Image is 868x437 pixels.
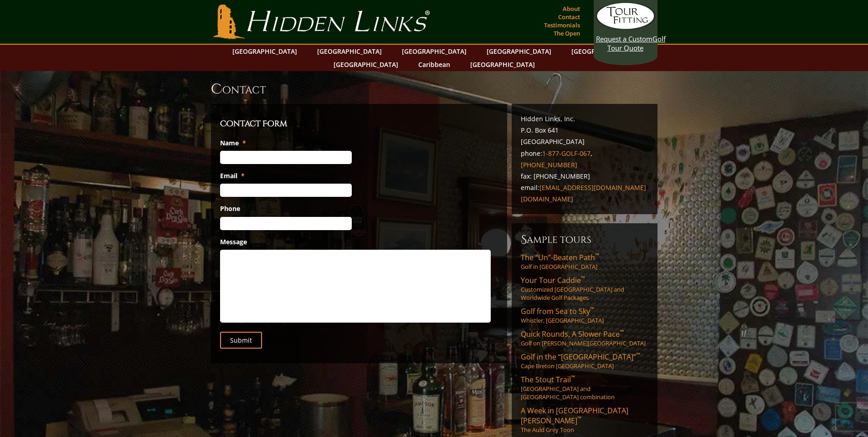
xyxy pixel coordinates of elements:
p: Hidden Links, Inc. P.O. Box 641 [GEOGRAPHIC_DATA] phone: , fax: [PHONE_NUMBER] email: [521,113,648,205]
a: [GEOGRAPHIC_DATA] [228,45,302,58]
a: The Stout Trail™[GEOGRAPHIC_DATA] and [GEOGRAPHIC_DATA] combination [521,375,648,401]
a: 1-877-GOLF-067 [542,149,591,158]
a: The “Un”-Beaten Path™Golf in [GEOGRAPHIC_DATA] [521,252,648,271]
a: Request a CustomGolf Tour Quote [596,2,655,52]
a: Quick Rounds, A Slower Pace™Golf on [PERSON_NAME][GEOGRAPHIC_DATA] [521,329,648,347]
sup: ™ [581,274,585,282]
sup: ™ [620,328,624,336]
a: Your Tour Caddie™Customized [GEOGRAPHIC_DATA] and Worldwide Golf Packages [521,275,648,302]
a: Golf from Sea to Sky™Whistler, [GEOGRAPHIC_DATA] [521,306,648,324]
label: Name [220,139,246,147]
sup: ™ [577,415,581,422]
h6: Sample Tours [521,232,648,247]
a: Golf in the “[GEOGRAPHIC_DATA]”™Cape Breton [GEOGRAPHIC_DATA] [521,352,648,370]
a: [EMAIL_ADDRESS][DOMAIN_NAME] [539,183,646,192]
a: [DOMAIN_NAME] [521,195,573,203]
span: The “Un”-Beaten Path [521,252,599,262]
sup: ™ [595,252,599,259]
a: [GEOGRAPHIC_DATA] [466,58,539,71]
span: The Stout Trail [521,375,575,385]
span: A Week in [GEOGRAPHIC_DATA][PERSON_NAME] [521,406,628,426]
a: Contact [556,10,582,23]
input: Submit [220,332,262,349]
h3: Contact Form [220,118,498,130]
a: [GEOGRAPHIC_DATA] [313,45,386,58]
a: The Open [551,27,582,40]
a: [GEOGRAPHIC_DATA] [567,45,641,58]
span: Golf in the “[GEOGRAPHIC_DATA]” [521,352,640,362]
label: Message [220,238,247,246]
a: About [560,2,582,15]
sup: ™ [590,305,594,313]
span: Golf from Sea to Sky [521,306,594,316]
label: Email [220,172,245,180]
span: Your Tour Caddie [521,275,585,285]
a: A Week in [GEOGRAPHIC_DATA][PERSON_NAME]™The Auld Grey Toon [521,406,648,434]
a: Testimonials [542,19,582,31]
sup: ™ [571,374,575,381]
span: Quick Rounds, A Slower Pace [521,329,624,339]
label: Phone [220,205,240,213]
a: [PHONE_NUMBER] [521,160,577,169]
a: [GEOGRAPHIC_DATA] [329,58,403,71]
a: [GEOGRAPHIC_DATA] [482,45,556,58]
a: [GEOGRAPHIC_DATA] [397,45,471,58]
sup: ™ [636,351,640,359]
h1: Contact [211,80,657,98]
span: Request a Custom [596,34,652,43]
a: Caribbean [414,58,455,71]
